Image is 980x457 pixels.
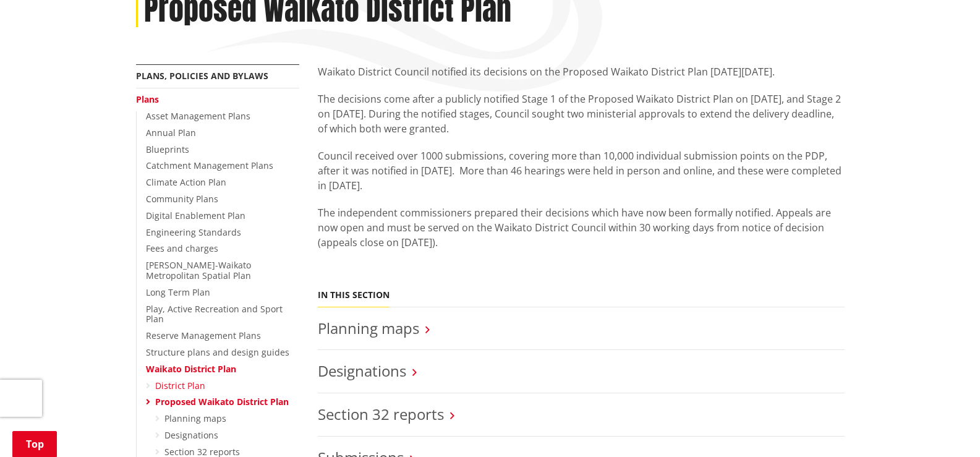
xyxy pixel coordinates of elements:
a: Engineering Standards [146,226,241,238]
a: Proposed Waikato District Plan [155,396,289,408]
a: Long Term Plan [146,286,210,298]
a: Waikato District Plan [146,363,236,375]
a: Plans [136,93,159,105]
p: The independent commissioners prepared their decisions which have now been formally notified. App... [318,205,845,250]
a: Play, Active Recreation and Sport Plan [146,303,283,325]
a: Plans, policies and bylaws [136,70,268,82]
a: Community Plans [146,193,218,205]
a: Designations [318,361,406,381]
a: Top [12,431,57,457]
a: [PERSON_NAME]-Waikato Metropolitan Spatial Plan [146,259,251,281]
a: Structure plans and design guides [146,346,289,358]
h5: In this section [318,290,390,301]
a: Annual Plan [146,127,196,139]
a: District Plan [155,380,205,391]
iframe: Messenger Launcher [923,405,968,450]
a: Catchment Management Plans [146,160,273,171]
a: Digital Enablement Plan [146,210,245,221]
a: Blueprints [146,143,189,155]
a: Section 32 reports [318,404,444,424]
a: Climate Action Plan [146,176,226,188]
a: Reserve Management Plans [146,330,261,341]
a: Planning maps [164,412,226,424]
p: Council received over 1000 submissions, covering more than 10,000 individual submission points on... [318,148,845,193]
a: Asset Management Plans [146,110,250,122]
a: Planning maps [318,318,419,338]
a: Designations [164,429,218,441]
a: Fees and charges [146,242,218,254]
p: Waikato District Council notified its decisions on the Proposed Waikato District Plan [DATE][DATE]. [318,64,845,79]
p: The decisions come after a publicly notified Stage 1 of the Proposed Waikato District Plan on [DA... [318,92,845,136]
